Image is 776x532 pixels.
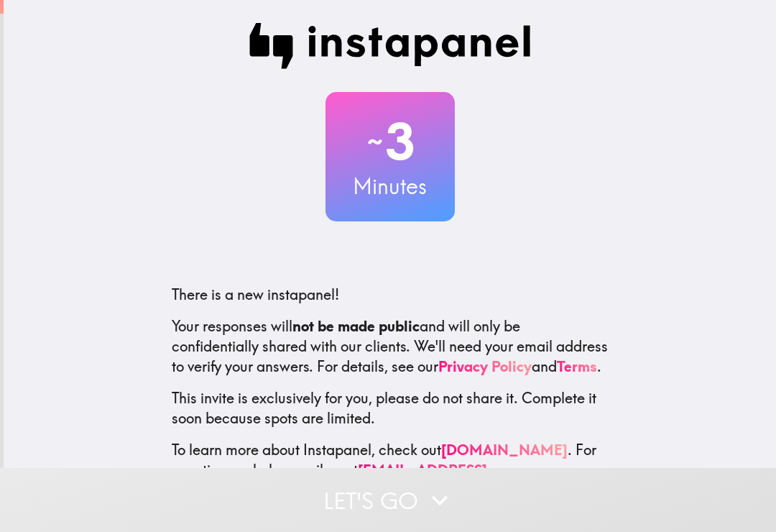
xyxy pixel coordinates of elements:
[365,120,385,163] span: ~
[172,388,609,428] p: This invite is exclusively for you, please do not share it. Complete it soon because spots are li...
[557,357,597,375] a: Terms
[249,23,531,69] img: Instapanel
[438,357,532,375] a: Privacy Policy
[292,317,420,335] b: not be made public
[172,285,339,303] span: There is a new instapanel!
[325,112,455,171] h2: 3
[441,441,568,459] a: [DOMAIN_NAME]
[172,316,609,377] p: Your responses will and will only be confidentially shared with our clients. We'll need your emai...
[172,440,609,500] p: To learn more about Instapanel, check out . For questions or help, email us at .
[325,171,455,201] h3: Minutes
